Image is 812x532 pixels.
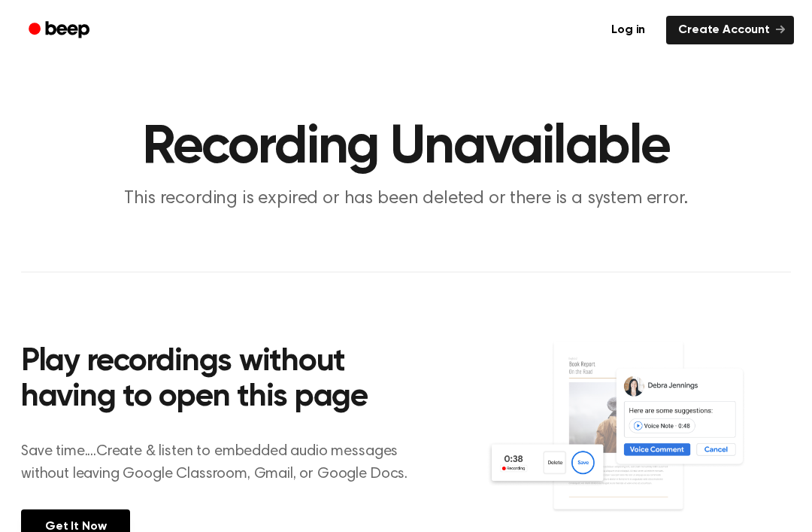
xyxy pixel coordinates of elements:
h2: Play recordings without having to open this page [21,345,426,416]
h1: Recording Unavailable [21,120,791,175]
a: Create Account [666,16,794,44]
p: This recording is expired or has been deleted or there is a system error. [117,187,695,211]
p: Save time....Create & listen to embedded audio messages without leaving Google Classroom, Gmail, ... [21,440,426,485]
a: Beep [18,16,103,45]
a: Log in [599,16,657,44]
